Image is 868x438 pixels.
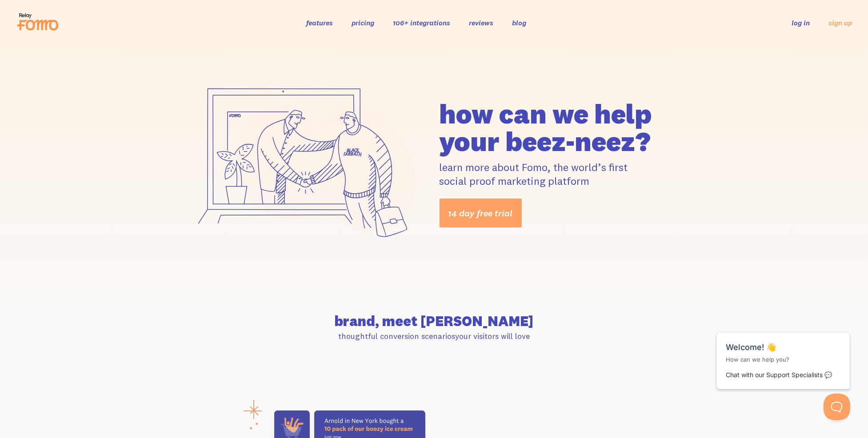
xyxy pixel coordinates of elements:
[352,18,374,27] a: pricing
[393,18,450,27] a: 106+ integrations
[828,18,852,28] a: sign up
[440,199,522,227] a: 14 day free trial
[512,18,526,27] a: blog
[712,310,855,394] iframe: Help Scout Beacon - Messages and Notifications
[186,331,682,341] p: thoughtful conversion scenarios your visitors will love
[440,100,682,155] h1: how can we help your beez-neez?
[469,18,493,27] a: reviews
[306,18,333,27] a: features
[440,160,682,188] p: learn more about Fomo, the world’s first social proof marketing platform
[824,394,850,420] iframe: Help Scout Beacon - Open
[186,314,682,328] h2: brand, meet [PERSON_NAME]
[108,52,150,56] a: This data is verified ⓘ
[792,18,810,27] a: log in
